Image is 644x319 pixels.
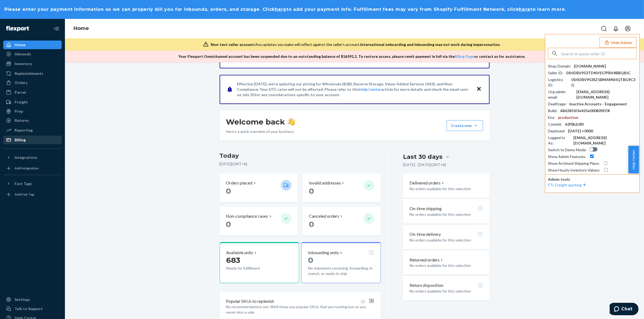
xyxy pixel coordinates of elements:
div: Inbounds [15,51,31,57]
div: Logistics ID : [548,77,569,88]
p: [DATE] ( GMT+8 ) [220,161,381,167]
div: Billing [15,137,26,143]
a: Home [74,25,89,31]
p: On-time delivery [409,231,441,237]
button: Open notifications [610,23,621,34]
a: Orders [3,78,62,87]
h1: Welcome back [226,117,295,127]
div: Deployed : [548,128,565,134]
h3: Today [220,152,381,160]
div: Parcel [15,90,26,95]
button: Delivered orders [409,180,445,186]
button: Help Center [628,146,639,173]
span: International onboarding and inbounding may not work during impersonation. [360,42,500,47]
button: here [519,6,531,13]
a: Home [3,41,62,49]
div: [EMAIL_ADDRESS][DOMAIN_NAME] [573,135,637,146]
a: Prep [3,107,62,116]
button: Orders placed 0 [220,173,298,202]
div: Talk to Support [15,306,43,311]
div: 01HDBV953TDNVS17PBV4BBQ81C [566,70,631,76]
p: No orders available for this selection [409,237,483,243]
div: Commit : [548,122,562,127]
button: Invalid addresses 0 [302,173,381,202]
a: Parcel [3,88,62,97]
div: Replenishments [15,71,43,76]
button: Available units683Ready for fulfillment [220,242,299,283]
div: Show Hourly Inventory Values : [548,167,600,173]
a: Add Fast Tag [3,190,62,199]
div: Any updates you make will reflect against the seller's account. [211,42,500,47]
div: Org admin email : [548,89,574,100]
h1: Please enter your payment information so we can properly bill you for inbounds, orders, and stora... [4,6,640,13]
p: Available units [226,250,253,256]
div: Show Admin Features : [548,154,586,159]
div: Env : [548,115,555,120]
div: Shop Domain : [548,63,571,69]
div: production [558,115,578,120]
p: On-time shipping [409,206,442,212]
div: Add Integration [15,166,39,170]
a: Settings [3,295,62,304]
p: No orders available for this selection [409,263,483,268]
div: Logged In As : [548,135,571,146]
div: Inactive Accounts - Engagement [569,101,627,107]
div: Build : [548,108,557,113]
button: Hide Admin [600,37,637,48]
span: 0 [309,186,314,196]
div: Prep [15,109,23,114]
span: Non-test seller account: [211,42,255,47]
div: DealStage : [548,101,567,107]
a: Inbounds [3,50,62,58]
img: Flexport logo [6,26,29,31]
p: Non-compliance cases [226,213,268,219]
p: Ready for fulfillment [226,266,276,271]
a: Add Integration [3,164,62,173]
button: Canceled orders 0 [302,207,381,236]
span: 0 [308,256,313,265]
a: Inventory [3,59,62,68]
p: Orders placed [226,180,253,186]
div: Integrations [15,155,37,160]
button: Fast Tags [3,179,62,188]
div: 68d2855f3e425e00082f870f [560,108,610,113]
button: Close [475,85,483,93]
div: Reporting [15,127,33,133]
p: Admin tools [548,177,637,182]
div: Inventory [15,61,32,66]
div: [DATE] +0000 [568,128,593,134]
button: Non-compliance cases 0 [220,207,298,236]
a: Freight [3,98,62,106]
p: No recommendations yet. We’ll show you popular SKUs that are running low so you never miss a sale. [226,304,375,315]
div: Orders [15,80,28,85]
a: Replenishments [3,69,62,78]
p: No orders available for this selection [409,212,483,217]
a: Reporting [3,126,62,135]
a: here [275,7,286,12]
p: No orders available for this selection [409,186,483,192]
div: Fast Tags [15,181,32,186]
p: Canceled orders [309,213,339,219]
button: Integrations [3,153,62,162]
span: 0 [226,220,231,229]
button: Inbounding units0No shipments receiving, forwarding, in transit, or ready to ship [301,242,381,283]
p: Your Flexport Omnichannel account has been suspended due to an outstanding balance of $ 16591.1 .... [178,54,525,59]
div: Settings [15,297,30,302]
div: Seller ID : [548,70,563,76]
p: Effective [DATE], we're updating our pricing for Wholesale (B2B), Reserve Storage, Value-Added Se... [237,81,471,98]
div: Switch to Demo Mode : [548,147,587,153]
p: No orders available for this selection [409,288,483,294]
div: [EMAIL_ADDRESS][DOMAIN_NAME] [577,89,637,100]
img: hand-wave emoji [288,118,295,126]
div: Home [15,42,25,48]
a: Billing Page [455,54,474,59]
p: Popular SKUs to replenish [226,298,274,304]
button: Create new [447,120,483,131]
button: Returned orders [409,257,444,263]
div: Add Fast Tag [15,192,34,197]
div: Last 30 days [403,153,442,161]
a: Billing [3,136,62,144]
